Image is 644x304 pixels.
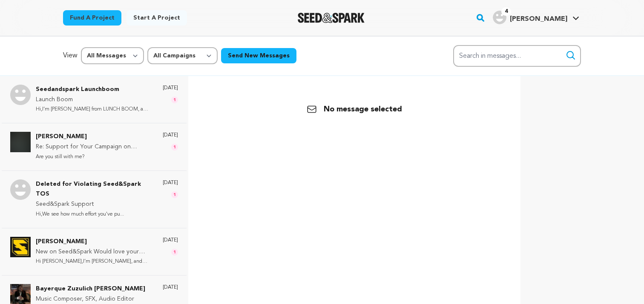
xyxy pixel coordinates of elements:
p: [DATE] [163,179,178,186]
a: Mickey G.'s Profile [491,9,581,24]
span: 1 [171,97,178,103]
a: Seed&Spark Homepage [298,13,365,23]
p: [DATE] [163,237,178,244]
p: Hi,We see how much effort you've pu... [36,210,154,219]
p: [PERSON_NAME] [36,132,154,142]
p: Are you still with me? [36,152,154,162]
a: Fund a project [63,10,121,26]
p: Seed&Spark Support [36,199,154,210]
p: View [63,51,78,61]
span: 1 [171,144,178,151]
p: New on Seed&Spark Would love your guidance [36,247,154,257]
input: Search in messages... [453,45,581,67]
img: Deleted for Violating Seed&Spark TOS Photo [10,179,31,200]
p: Hi,I’m [PERSON_NAME] from LUNCH BOOM, a top... [36,105,154,114]
p: [DATE] [163,284,178,291]
span: [PERSON_NAME] [510,16,567,23]
p: Hi [PERSON_NAME],I’m [PERSON_NAME], and I’m... [36,257,154,267]
p: [DATE] [163,132,178,139]
span: 4 [501,7,511,16]
span: Mickey G.'s Profile [491,9,581,27]
span: 1 [171,191,178,198]
span: 1 [171,249,178,256]
p: [DATE] [163,85,178,91]
img: Seedandspark Launchboom Photo [10,85,31,105]
a: Start a project [126,10,187,26]
p: Launch Boom [36,95,154,105]
p: Re: Support for Your Campaign on Seed&Spark [36,142,154,152]
img: Seed&Spark Logo Dark Mode [298,13,365,23]
img: user.png [493,11,506,24]
div: Mickey G.'s Profile [493,11,567,24]
p: No message selected [307,103,402,115]
p: Bayerque Zuzulich [PERSON_NAME] [36,284,145,294]
p: Deleted for Violating Seed&Spark TOS [36,179,154,200]
p: [PERSON_NAME] [36,237,154,247]
img: Tran Emily Photo [10,132,31,152]
button: Send New Messages [221,48,296,63]
p: Seedandspark Launchboom [36,85,154,95]
img: Scott Jones Photo [10,237,31,257]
